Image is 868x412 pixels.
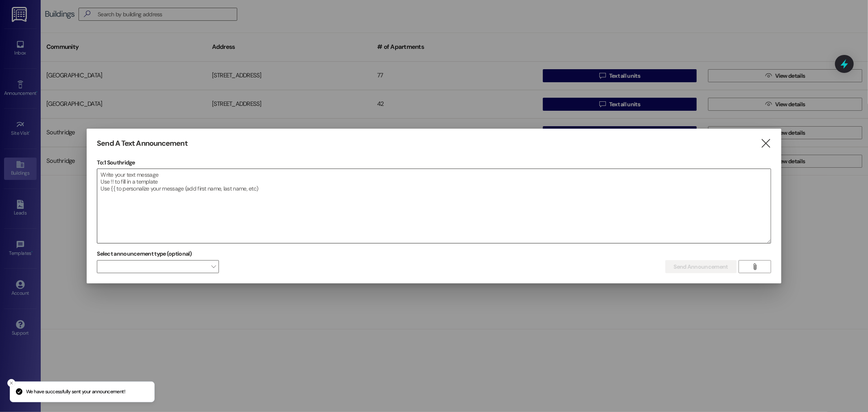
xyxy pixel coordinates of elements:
h3: Send A Text Announcement [97,139,187,148]
p: To: 1 Southridge [97,158,771,167]
span: Send Announcement [674,263,728,271]
label: Select announcement type (optional) [97,248,192,260]
i:  [760,139,771,148]
button: Send Announcement [665,260,737,273]
button: Close toast [7,379,15,387]
i:  [752,263,758,270]
p: We have successfully sent your announcement! [26,388,125,396]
